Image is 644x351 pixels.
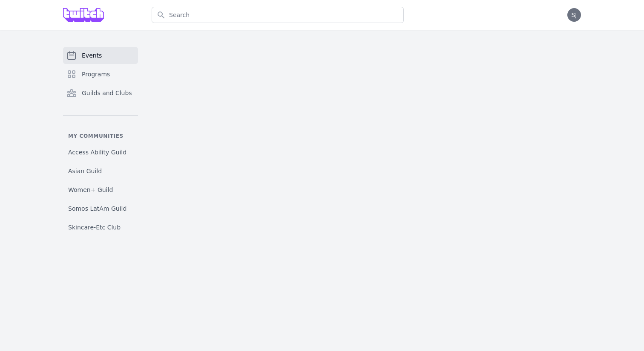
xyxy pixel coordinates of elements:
a: Access Ability Guild [63,145,138,160]
a: Women+ Guild [63,182,138,197]
button: SJ [567,8,581,22]
a: Guilds and Clubs [63,84,138,102]
span: Skincare-Etc Club [68,223,121,232]
span: Asian Guild [68,167,102,175]
a: Asian Guild [63,163,138,179]
a: Events [63,47,138,64]
input: Search [152,7,404,23]
span: Somos LatAm Guild [68,204,126,213]
span: Guilds and Clubs [82,89,132,97]
img: Grove [63,8,104,22]
span: SJ [571,12,577,18]
a: Programs [63,66,138,83]
span: Women+ Guild [68,186,113,194]
span: Events [82,51,102,60]
nav: Sidebar [63,47,138,235]
span: Programs [82,70,110,78]
a: Skincare-Etc Club [63,220,138,235]
p: My communities [63,133,138,139]
a: Somos LatAm Guild [63,201,138,216]
span: Access Ability Guild [68,148,126,157]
